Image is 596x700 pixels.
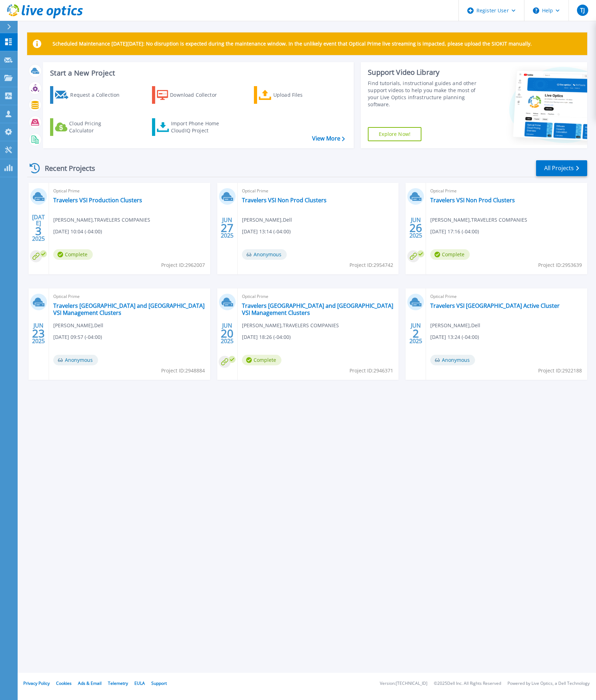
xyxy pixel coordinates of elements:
[170,88,226,102] div: Download Collector
[368,127,421,141] a: Explore Now!
[220,215,234,241] div: JUN 2025
[53,197,142,204] a: Travelers VSI Production Clusters
[538,261,582,269] span: Project ID: 2953639
[53,216,150,224] span: [PERSON_NAME] , TRAVELERS COMPANIES
[32,330,45,336] span: 23
[409,321,422,346] div: JUN 2025
[242,228,291,235] span: [DATE] 13:14 (-04:00)
[409,215,422,241] div: JUN 2025
[368,68,482,77] div: Support Video Library
[430,249,470,260] span: Complete
[50,86,129,104] a: Request a Collection
[430,355,475,365] span: Anonymous
[242,322,339,329] span: [PERSON_NAME] , TRAVELERS COMPANIES
[134,680,145,686] a: EULA
[242,216,292,224] span: [PERSON_NAME] , Dell
[53,249,93,260] span: Complete
[53,187,206,195] span: Optical Prime
[254,86,333,104] a: Upload Files
[409,225,422,231] span: 26
[242,355,281,365] span: Complete
[32,321,45,346] div: JUN 2025
[53,41,532,47] p: Scheduled Maintenance [DATE][DATE]: No disruption is expected during the maintenance window. In t...
[430,228,479,235] span: [DATE] 17:16 (-04:00)
[70,88,127,102] div: Request a Collection
[430,293,583,300] span: Optical Prime
[430,333,479,341] span: [DATE] 13:24 (-04:00)
[273,88,330,102] div: Upload Files
[242,333,291,341] span: [DATE] 18:26 (-04:00)
[580,7,585,13] span: TJ
[23,680,50,686] a: Privacy Policy
[53,293,206,300] span: Optical Prime
[507,681,590,686] li: Powered by Live Optics, a Dell Technology
[434,681,501,686] li: © 2025 Dell Inc. All Rights Reserved
[368,80,482,108] div: Find tutorials, instructional guides and other support videos to help you make the most of your L...
[221,330,233,336] span: 20
[56,680,72,686] a: Cookies
[430,187,583,195] span: Optical Prime
[430,302,560,309] a: Travelers VSI [GEOGRAPHIC_DATA] Active Cluster
[242,302,395,316] a: Travelers [GEOGRAPHIC_DATA] and [GEOGRAPHIC_DATA] VSI Management Clusters
[53,355,98,365] span: Anonymous
[50,69,345,77] h3: Start a New Project
[32,215,45,241] div: [DATE] 2025
[35,228,42,234] span: 3
[161,367,205,375] span: Project ID: 2948884
[152,86,231,104] a: Download Collector
[220,321,234,346] div: JUN 2025
[27,160,105,177] div: Recent Projects
[161,261,205,269] span: Project ID: 2962007
[108,680,128,686] a: Telemetry
[53,322,103,329] span: [PERSON_NAME] , Dell
[380,681,427,686] li: Version: [TECHNICAL_ID]
[312,135,345,142] a: View More
[53,302,206,316] a: Travelers [GEOGRAPHIC_DATA] and [GEOGRAPHIC_DATA] VSI Management Clusters
[151,680,167,686] a: Support
[69,120,126,134] div: Cloud Pricing Calculator
[413,330,419,336] span: 2
[242,187,395,195] span: Optical Prime
[538,367,582,375] span: Project ID: 2922188
[50,118,129,136] a: Cloud Pricing Calculator
[242,249,287,260] span: Anonymous
[430,322,480,329] span: [PERSON_NAME] , Dell
[78,680,102,686] a: Ads & Email
[242,197,327,204] a: Travelers VSI Non Prod Clusters
[53,333,102,341] span: [DATE] 09:57 (-04:00)
[221,225,233,231] span: 27
[430,197,515,204] a: Travelers VSI Non Prod Clusters
[242,293,395,300] span: Optical Prime
[349,261,393,269] span: Project ID: 2954742
[349,367,393,375] span: Project ID: 2946371
[536,160,587,176] a: All Projects
[430,216,527,224] span: [PERSON_NAME] , TRAVELERS COMPANIES
[53,228,102,235] span: [DATE] 10:04 (-04:00)
[171,120,226,134] div: Import Phone Home CloudIQ Project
